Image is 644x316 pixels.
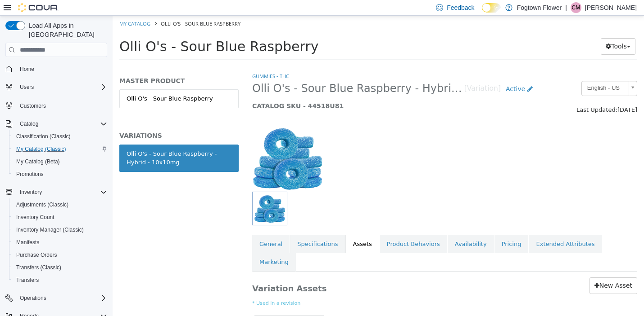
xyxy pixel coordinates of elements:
button: Users [2,81,111,93]
button: My Catalog (Beta) [9,155,111,168]
span: English - US [469,66,512,79]
a: Product Behaviors [267,219,335,238]
span: Transfers (Classic) [13,262,107,273]
small: * Used in a revision [140,284,525,292]
span: Last Updated: [464,91,505,97]
small: [Variation] [352,70,388,77]
span: Manifests [16,239,39,246]
span: Classification (Classic) [16,133,71,140]
a: Home [16,64,38,75]
a: General [140,219,177,238]
span: My Catalog (Classic) [13,144,107,154]
div: Olli O's - Sour Blue Raspberry - Hybrid - 10x10mg [14,134,119,151]
span: Promotions [13,169,107,180]
a: Marketing [140,237,183,256]
span: My Catalog (Beta) [16,158,60,165]
button: Inventory Manager (Classic) [9,224,111,236]
div: Cameron McCrae [571,2,581,13]
button: Tools [488,22,523,39]
a: My Catalog (Classic) [13,144,70,154]
a: Gummies - THC [140,57,177,64]
a: My Catalog [7,4,38,11]
span: Adjustments (Classic) [16,201,68,208]
a: Olli O's - Sour Blue Raspberry [7,74,126,92]
a: Promotions [13,169,47,180]
button: Adjustments (Classic) [9,198,111,211]
h5: CATALOG SKU - 44518U81 [140,86,425,94]
button: Transfers [9,274,111,286]
span: Inventory Manager (Classic) [13,224,107,235]
a: Inventory Manager (Classic) [13,224,87,235]
span: Users [20,83,34,91]
span: Customers [16,100,107,111]
a: English - US [469,65,525,80]
button: Catalog [2,118,111,130]
p: | [565,2,567,13]
span: Home [16,63,107,75]
span: Olli O's - Sour Blue Raspberry [48,4,128,11]
button: Classification (Classic) [9,130,111,143]
span: Adjustments (Classic) [13,199,107,210]
a: Availability [335,219,381,238]
a: Specifications [177,219,232,238]
span: Operations [16,293,107,303]
button: My Catalog (Classic) [9,143,111,155]
img: 150 [140,109,211,176]
h5: VARIATIONS [7,116,126,124]
span: Operations [20,294,46,302]
span: Home [20,66,34,73]
span: My Catalog (Classic) [16,145,66,153]
img: Cova [18,3,59,12]
a: Adjustments (Classic) [13,199,72,210]
a: Transfers (Classic) [13,262,65,273]
a: Pricing [382,219,416,238]
span: Catalog [20,120,38,127]
span: CM [572,2,581,13]
span: Load All Apps in [GEOGRAPHIC_DATA] [25,21,107,39]
h5: MASTER PRODUCT [7,61,126,69]
a: Transfers [13,275,42,285]
button: Inventory [2,186,111,198]
span: Inventory [20,189,42,196]
a: My Catalog (Beta) [13,156,63,167]
span: Inventory Count [13,212,107,223]
a: Manifests [13,237,43,248]
span: Purchase Orders [16,251,57,259]
button: Home [2,62,111,75]
a: Inventory Count [13,212,58,223]
span: Purchase Orders [13,250,107,260]
button: Operations [2,292,111,304]
button: Promotions [9,168,111,180]
button: Inventory [16,187,45,197]
p: [PERSON_NAME] [585,2,637,13]
a: Extended Attributes [416,219,489,238]
button: Transfers (Classic) [9,261,111,274]
span: My Catalog (Beta) [13,156,107,167]
span: Customers [20,102,46,110]
button: Purchase Orders [9,249,111,261]
span: Transfers [13,275,107,285]
span: Feedback [447,3,474,12]
button: Customers [2,99,111,112]
span: Transfers [16,276,39,284]
button: Catalog [16,118,42,129]
p: Fogtown Flower [517,2,562,13]
span: Inventory [16,187,107,197]
span: Olli O's - Sour Blue Raspberry - Hybrid - 10x10mg [140,66,352,80]
button: Users [16,82,37,92]
button: Manifests [9,236,111,249]
span: Users [16,82,107,92]
a: Classification (Classic) [13,131,74,142]
span: Manifests [13,237,107,248]
span: Active [393,70,413,77]
a: Customers [16,101,50,111]
span: Classification (Classic) [13,131,107,142]
button: Inventory Count [9,211,111,224]
span: Catalog [16,118,107,129]
h3: Variation Assets [140,262,363,278]
input: Dark Mode [482,3,501,13]
a: Purchase Orders [13,250,61,260]
span: Inventory Manager (Classic) [16,226,84,233]
span: [DATE] [505,91,525,97]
